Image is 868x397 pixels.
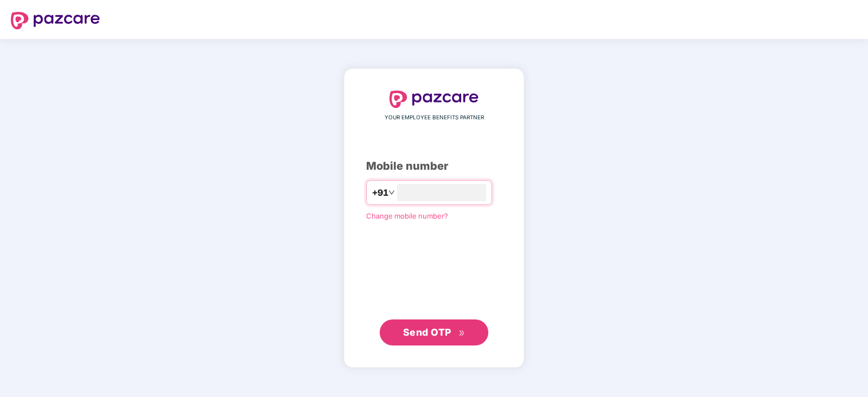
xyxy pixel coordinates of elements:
[380,319,488,345] button: Send OTPdouble-right
[366,212,448,220] a: Change mobile number?
[11,12,100,29] img: logo
[458,330,466,337] span: double-right
[372,186,388,200] span: +91
[403,326,451,338] span: Send OTP
[388,189,395,196] span: down
[389,91,479,108] img: logo
[385,113,484,122] span: YOUR EMPLOYEE BENEFITS PARTNER
[366,158,502,175] div: Mobile number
